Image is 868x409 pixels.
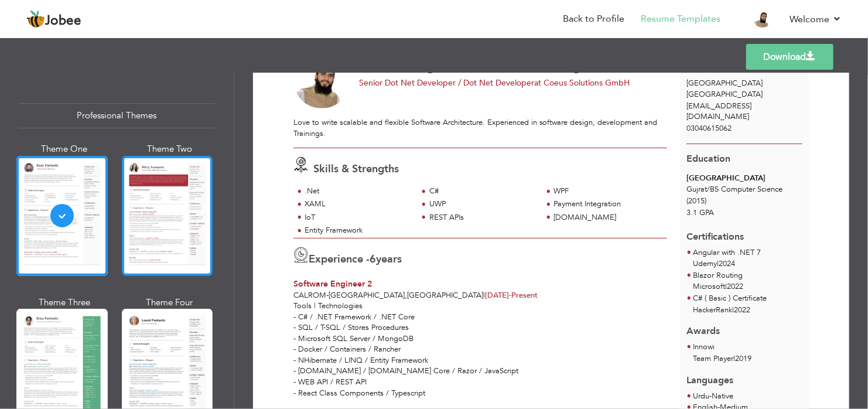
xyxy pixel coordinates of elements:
[693,258,761,270] p: Udemy 2024
[733,305,734,315] span: |
[710,391,712,401] span: -
[429,186,536,197] div: C#
[359,77,534,88] span: Senior Dot Net Developer / Dot Net Developer
[693,293,767,304] span: C# ( Basic ) Certificate
[686,60,741,73] span: Contact Info
[563,12,624,26] a: Back to Profile
[686,221,744,244] span: Certifications
[305,186,411,197] div: .Net
[693,353,734,364] span: Team Player
[326,290,329,301] span: -
[293,52,351,109] img: No image
[26,10,81,29] a: Jobee
[707,184,710,195] span: /
[686,101,751,122] span: [EMAIL_ADDRESS][DOMAIN_NAME]
[305,225,411,236] div: Entity Framework
[293,278,372,289] span: Software Engineer 2
[485,290,538,301] span: Present
[686,207,714,218] span: 3.1 GPA
[407,290,483,301] span: [GEOGRAPHIC_DATA]
[45,15,81,28] span: Jobee
[746,44,833,70] a: Download
[554,199,661,210] div: Payment Integration
[726,281,727,292] span: |
[19,103,215,128] div: Professional Themes
[686,89,763,100] span: [GEOGRAPHIC_DATA]
[686,365,733,387] span: Languages
[313,162,399,176] span: Skills & Strengths
[19,143,110,155] div: Theme One
[693,270,743,281] span: Blazor Routing
[686,123,732,134] span: 03040615062
[534,77,630,88] span: at Coeus Solutions GmbH
[693,305,767,316] p: HackerRank 2022
[717,258,719,269] span: |
[734,353,736,364] span: |
[293,290,326,301] span: Calrom
[686,196,706,206] span: (2015)
[554,212,661,223] div: [DOMAIN_NAME]
[405,290,407,301] span: ,
[483,290,485,301] span: |
[26,10,45,29] img: jobee.io
[309,252,370,267] span: Experience -
[693,247,761,258] span: Angular with .NET 7
[686,184,782,195] span: Gujrat BS Computer Science
[305,212,411,223] div: IoT
[554,186,661,197] div: WPF
[790,12,842,26] a: Welcome
[485,290,511,301] span: [DATE]
[736,353,752,364] span: 2019
[686,316,720,338] span: Awards
[753,9,772,28] img: Profile Img
[305,199,411,210] div: XAML
[686,78,763,88] span: [GEOGRAPHIC_DATA]
[124,143,216,155] div: Theme Two
[19,296,110,309] div: Theme Three
[293,117,667,139] div: Love to write scalable and flexible Software Architecture. Experienced in software design, develo...
[429,212,536,223] div: REST APIs
[693,391,710,401] span: Urdu
[124,296,216,309] div: Theme Four
[686,173,802,184] div: [GEOGRAPHIC_DATA]
[693,342,715,352] span: Innowi
[509,290,511,301] span: -
[693,281,767,293] p: Microsoft 2022
[686,152,730,165] span: Education
[429,199,536,210] div: UWP
[641,12,720,26] a: Resume Templates
[693,391,734,403] li: Native
[370,252,402,267] label: years
[370,252,376,267] span: 6
[329,290,405,301] span: [GEOGRAPHIC_DATA]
